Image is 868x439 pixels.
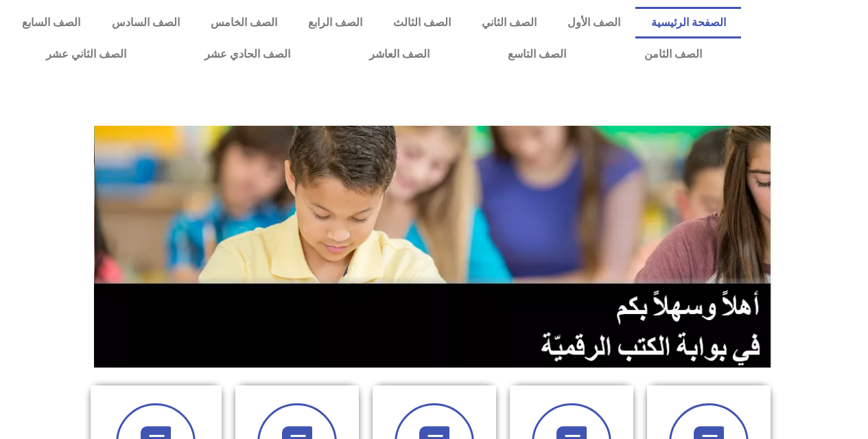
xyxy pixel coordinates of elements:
[552,7,635,38] a: الصف الأول
[7,38,165,70] a: الصف الثاني عشر
[7,7,96,38] a: الصف السابع
[195,7,292,38] a: الصف الخامس
[469,38,605,70] a: الصف التاسع
[165,38,329,70] a: الصف الحادي عشر
[635,7,741,38] a: الصفحة الرئيسية
[96,7,195,38] a: الصف السادس
[605,38,741,70] a: الصف الثامن
[377,7,466,38] a: الصف الثالث
[330,38,469,70] a: الصف العاشر
[292,7,377,38] a: الصف الرابع
[466,7,552,38] a: الصف الثاني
